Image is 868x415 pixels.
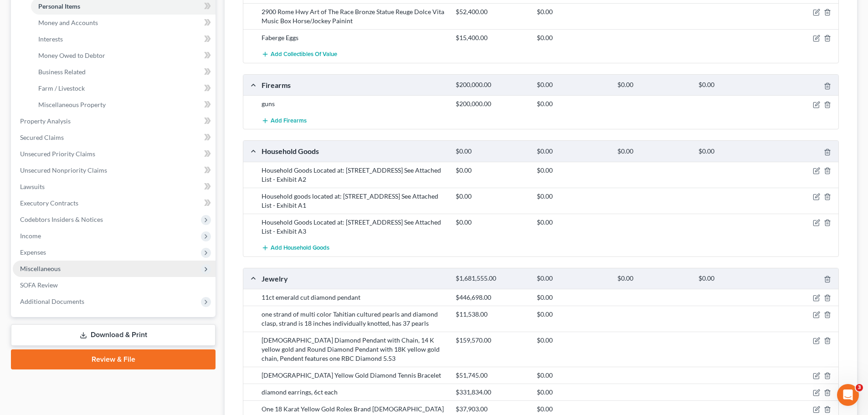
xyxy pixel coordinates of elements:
[257,371,451,380] div: [DEMOGRAPHIC_DATA] Yellow Gold Diamond Tennis Bracelet
[20,166,107,174] span: Unsecured Nonpriority Claims
[532,81,613,89] div: $0.00
[613,81,693,89] div: $0.00
[257,293,451,302] div: 11ct emerald cut diamond pendant
[38,101,106,108] span: Miscellaneous Property
[451,388,532,397] div: $331,834.00
[257,192,451,210] div: Household goods located at: [STREET_ADDRESS] See Attached List - Exhibit A1
[262,46,337,63] button: Add Collectibles Of Value
[257,388,451,397] div: diamond earrings, 6ct each
[694,81,775,89] div: $0.00
[11,349,216,369] a: Review & File
[257,218,451,236] div: Household Goods Located at: [STREET_ADDRESS] See Attached List - Exhibit A3
[257,166,451,184] div: Household Goods Located at: [STREET_ADDRESS] See Attached List - Exhibit A2
[13,129,216,146] a: Secured Claims
[38,51,105,59] span: Money Owed to Debtor
[20,117,71,125] span: Property Analysis
[11,324,216,346] a: Download & Print
[451,166,532,175] div: $0.00
[38,19,98,26] span: Money and Accounts
[20,133,64,141] span: Secured Claims
[31,97,216,113] a: Miscellaneous Property
[271,244,329,251] span: Add Household Goods
[532,99,613,108] div: $0.00
[38,35,63,43] span: Interests
[694,147,775,156] div: $0.00
[31,31,216,47] a: Interests
[451,99,532,108] div: $200,000.00
[257,99,451,108] div: guns
[257,80,451,90] div: Firearms
[532,310,613,319] div: $0.00
[38,84,85,92] span: Farm / Livestock
[20,232,41,240] span: Income
[613,274,693,283] div: $0.00
[532,405,613,414] div: $0.00
[451,81,532,89] div: $200,000.00
[451,147,532,156] div: $0.00
[257,7,451,26] div: 2900 Rome Hwy Art of The Race Bronze Statue Reuge Dolce Vita Music Box Horse/Jockey Painint
[532,371,613,380] div: $0.00
[532,274,613,283] div: $0.00
[31,64,216,80] a: Business Related
[13,146,216,162] a: Unsecured Priority Claims
[20,281,58,289] span: SOFA Review
[532,218,613,227] div: $0.00
[257,33,451,42] div: Faberge Eggs
[532,147,613,156] div: $0.00
[451,7,532,16] div: $52,400.00
[532,166,613,175] div: $0.00
[532,33,613,42] div: $0.00
[20,199,78,207] span: Executory Contracts
[257,310,451,328] div: one strand of multi color Tahitian cultured pearls and diamond clasp, strand is 18 inches individ...
[13,162,216,179] a: Unsecured Nonpriority Claims
[613,147,693,156] div: $0.00
[20,297,84,305] span: Additional Documents
[451,218,532,227] div: $0.00
[451,274,532,283] div: $1,681,555.00
[451,33,532,42] div: $15,400.00
[451,293,532,302] div: $446,698.00
[694,274,775,283] div: $0.00
[20,150,95,158] span: Unsecured Priority Claims
[451,371,532,380] div: $51,745.00
[31,80,216,97] a: Farm / Livestock
[532,388,613,397] div: $0.00
[532,7,613,16] div: $0.00
[451,310,532,319] div: $11,538.00
[13,195,216,211] a: Executory Contracts
[451,336,532,345] div: $159,570.00
[257,274,451,283] div: Jewelry
[20,183,45,190] span: Lawsuits
[532,336,613,345] div: $0.00
[532,192,613,201] div: $0.00
[262,112,307,129] button: Add Firearms
[532,293,613,302] div: $0.00
[20,248,46,256] span: Expenses
[31,47,216,64] a: Money Owed to Debtor
[856,384,863,391] span: 3
[13,113,216,129] a: Property Analysis
[20,215,103,223] span: Codebtors Insiders & Notices
[13,179,216,195] a: Lawsuits
[451,405,532,414] div: $37,903.00
[31,15,216,31] a: Money and Accounts
[38,68,86,76] span: Business Related
[837,384,859,406] iframe: Intercom live chat
[271,51,337,58] span: Add Collectibles Of Value
[451,192,532,201] div: $0.00
[271,117,307,124] span: Add Firearms
[257,146,451,156] div: Household Goods
[262,240,329,256] button: Add Household Goods
[257,336,451,363] div: [DEMOGRAPHIC_DATA] Diamond Pendant with Chain, 14 K yellow gold and Round Diamond Pendant with 18...
[20,265,61,272] span: Miscellaneous
[13,277,216,293] a: SOFA Review
[38,2,80,10] span: Personal Items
